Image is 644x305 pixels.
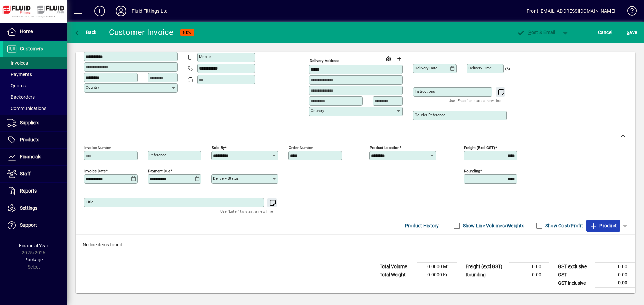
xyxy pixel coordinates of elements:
a: Invoices [3,57,67,69]
span: Suppliers [20,120,39,125]
a: Products [3,132,67,148]
mat-label: Delivery time [468,66,492,70]
a: Payments [3,69,67,80]
span: Reports [20,188,37,194]
td: Rounding [462,271,509,279]
span: Invoices [7,60,28,66]
span: Staff [20,171,31,176]
a: Financials [3,149,67,165]
td: Freight (excl GST) [462,263,509,271]
a: Support [3,217,67,234]
span: Backorders [7,94,35,100]
div: Front [EMAIL_ADDRESS][DOMAIN_NAME] [527,6,615,16]
span: NEW [183,30,192,35]
span: P [528,30,531,35]
label: Show Line Volumes/Weights [462,222,524,229]
mat-label: Invoice number [84,145,111,150]
span: Product History [405,220,439,231]
td: Total Weight [376,271,417,279]
td: 0.00 [509,263,549,271]
a: Reports [3,183,67,200]
mat-label: Payment due [148,169,170,173]
mat-label: Country [86,85,99,90]
span: ave [627,27,637,38]
a: Home [3,23,67,40]
td: 0.00 [595,263,635,271]
a: Settings [3,200,67,217]
td: 0.00 [595,279,635,287]
span: Quotes [7,83,26,88]
td: Total Volume [376,263,417,271]
button: Choose address [394,53,405,64]
button: Cancel [596,26,614,39]
button: Save [625,26,639,39]
span: Home [20,29,33,34]
button: Post & Email [513,26,559,39]
span: ost & Email [517,30,555,35]
mat-label: Country [311,108,324,113]
span: Product [590,220,617,231]
a: Staff [3,166,67,182]
a: View on map [383,53,394,64]
mat-label: Freight (excl GST) [464,145,495,150]
mat-label: Invoice date [84,169,106,173]
div: Customer Invoice [109,27,174,38]
span: Financials [20,154,41,159]
a: Communications [3,103,67,114]
mat-label: Rounding [464,169,480,173]
mat-label: Order number [289,145,313,150]
span: Back [74,30,97,35]
app-page-header-button: Back [67,26,104,39]
span: Package [24,257,43,262]
mat-label: Title [86,200,93,204]
td: 0.0000 M³ [417,263,457,271]
mat-label: Courier Reference [415,112,445,117]
span: Cancel [598,27,613,38]
button: Product History [402,220,442,232]
td: GST [555,271,595,279]
span: Support [20,222,37,228]
mat-hint: Use 'Enter' to start a new line [220,207,273,215]
span: Products [20,137,39,142]
mat-label: Product location [370,145,399,150]
span: Payments [7,72,32,77]
td: 0.0000 Kg [417,271,457,279]
mat-label: Sold by [212,145,225,150]
button: Profile [110,5,132,17]
mat-label: Mobile [199,54,211,59]
td: GST inclusive [555,279,595,287]
span: Communications [7,106,46,111]
a: Backorders [3,91,67,103]
span: Financial Year [19,243,48,248]
mat-label: Delivery date [415,66,437,70]
a: Suppliers [3,115,67,131]
mat-label: Delivery status [213,176,239,181]
mat-label: Instructions [415,89,435,94]
span: Customers [20,46,43,51]
td: 0.00 [595,271,635,279]
td: GST exclusive [555,263,595,271]
button: Product [586,220,620,232]
div: Fluid Fittings Ltd [132,6,168,16]
td: 0.00 [509,271,549,279]
mat-hint: Use 'Enter' to start a new line [449,97,501,104]
span: S [627,30,629,35]
a: Knowledge Base [622,1,636,23]
a: Quotes [3,80,67,91]
mat-label: Reference [149,153,166,157]
div: No line items found [76,235,635,255]
button: Back [72,26,98,39]
button: Add [89,5,110,17]
span: Settings [20,205,37,211]
label: Show Cost/Profit [544,222,583,229]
